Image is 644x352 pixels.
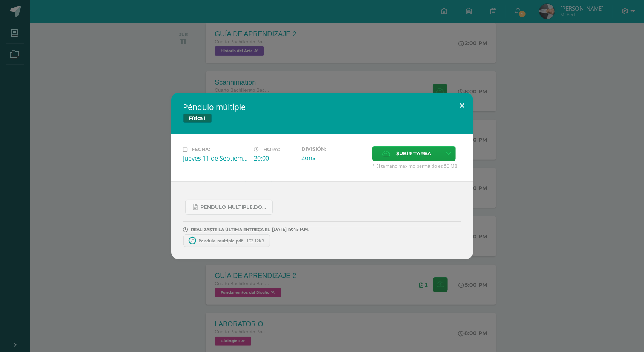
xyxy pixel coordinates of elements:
[195,238,246,244] span: Pendulo_multiple.pdf
[264,147,280,152] span: Hora:
[183,234,271,247] a: Pendulo_multiple.pdf 152.12KB
[452,93,473,118] button: Close (Esc)
[254,154,295,162] div: 20:00
[301,154,366,162] div: Zona
[191,227,271,232] span: REALIZASTE LA ÚLTIMA ENTREGA EL
[183,102,461,112] h2: Péndulo múltiple
[372,163,461,169] span: * El tamaño máximo permitido es 50 MB
[185,200,273,215] a: Pendulo multiple.docx
[246,238,264,244] span: 152.12KB
[183,154,248,162] div: Jueves 11 de Septiembre
[192,147,211,152] span: Fecha:
[183,114,212,123] span: Física I
[396,147,431,161] span: Subir tarea
[201,204,269,210] span: Pendulo multiple.docx
[301,146,366,152] label: División:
